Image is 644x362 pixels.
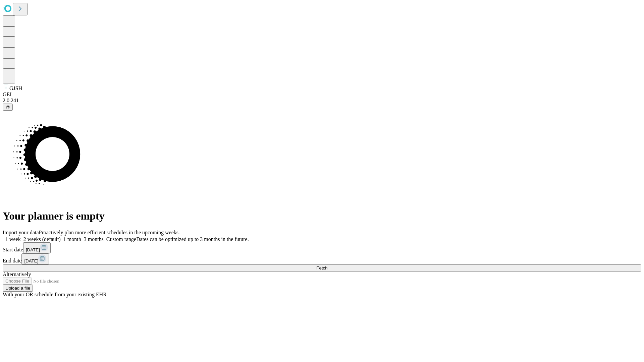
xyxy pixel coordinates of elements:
span: 1 week [5,236,21,242]
span: With your OR schedule from your existing EHR [3,292,107,297]
span: 3 months [84,236,104,242]
span: Custom range [106,236,136,242]
div: Start date [3,242,641,253]
span: Alternatively [3,271,31,277]
span: Import your data [3,230,39,235]
h1: Your planner is empty [3,210,641,222]
button: Upload a file [3,285,33,292]
div: GEI [3,92,641,98]
span: Proactively plan more efficient schedules in the upcoming weeks. [39,230,180,235]
button: @ [3,104,13,111]
span: GJSH [9,85,22,91]
button: [DATE] [23,242,51,253]
div: End date [3,253,641,264]
span: 2 weeks (default) [23,236,61,242]
span: 1 month [63,236,81,242]
span: [DATE] [26,247,40,252]
button: [DATE] [21,253,49,264]
span: Fetch [316,265,327,270]
span: [DATE] [24,258,38,263]
button: Fetch [3,264,641,271]
span: Dates can be optimized up to 3 months in the future. [136,236,249,242]
div: 2.0.241 [3,98,641,104]
span: @ [5,105,10,110]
